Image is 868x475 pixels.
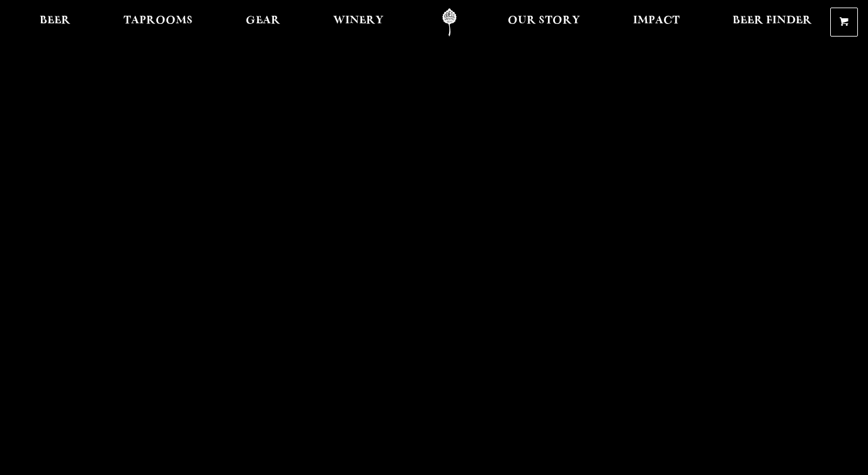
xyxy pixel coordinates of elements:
span: Beer [40,16,71,26]
a: Impact [625,8,688,37]
a: Gear [237,8,288,37]
span: Winery [333,16,384,26]
span: Impact [633,16,680,26]
span: Beer Finder [733,16,812,26]
a: Taprooms [115,8,201,37]
a: Beer [31,8,79,37]
a: Beer Finder [724,8,820,37]
span: Our Story [508,16,580,26]
span: Taprooms [123,16,193,26]
a: Odell Home [426,8,473,37]
a: Our Story [500,8,588,37]
a: Winery [325,8,392,37]
span: Gear [246,16,280,26]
